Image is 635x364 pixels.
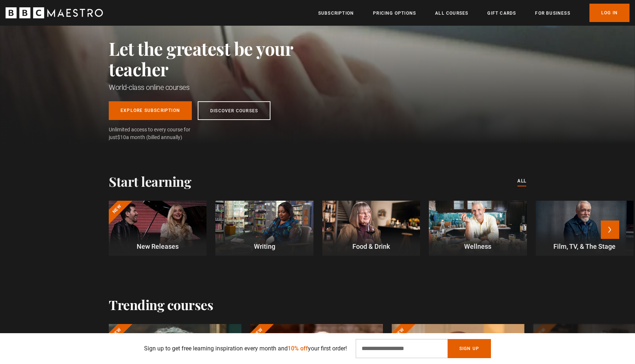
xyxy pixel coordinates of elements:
a: Wellness [429,201,527,256]
a: All [517,177,526,185]
p: Wellness [429,241,527,251]
a: Explore Subscription [109,101,192,120]
span: 10% off [288,345,308,352]
a: For business [535,10,570,17]
a: New New Releases [109,201,207,256]
a: All Courses [435,10,468,17]
a: Film, TV, & The Stage [536,201,634,256]
button: Sign Up [448,339,491,358]
a: Gift Cards [487,10,516,17]
a: Pricing Options [373,10,416,17]
p: Writing [215,241,313,251]
p: New Releases [109,241,207,251]
h2: Let the greatest be your teacher [109,38,326,79]
p: Sign up to get free learning inspiration every month and your first order! [144,344,347,353]
a: Log In [589,4,629,22]
nav: Primary [318,4,629,22]
a: Discover Courses [198,101,270,120]
span: $10 [117,134,126,140]
a: Writing [215,201,313,256]
p: Film, TV, & The Stage [536,241,634,251]
h2: Start learning [109,174,191,189]
p: Food & Drink [322,241,420,251]
svg: BBC Maestro [6,7,103,18]
h2: Trending courses [109,297,213,312]
a: Food & Drink [322,201,420,256]
h1: World-class online courses [109,82,326,92]
a: Subscription [318,10,354,17]
span: Unlimited access to every course for just a month (billed annually) [109,126,208,141]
